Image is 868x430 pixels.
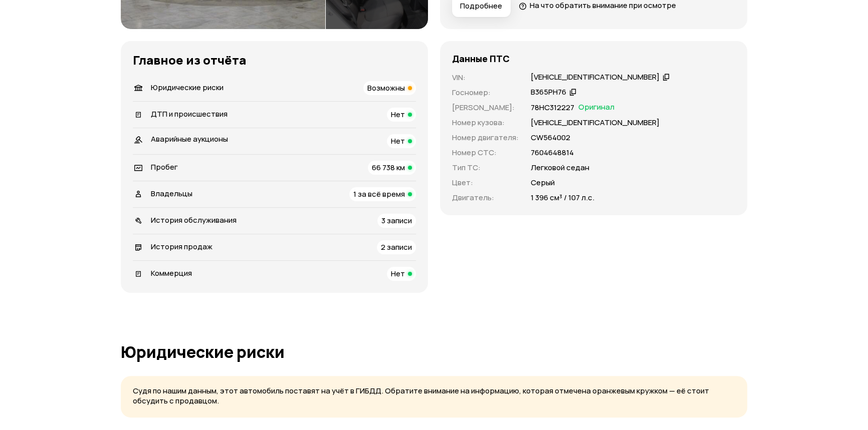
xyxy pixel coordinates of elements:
[151,109,228,119] span: ДТП и происшествия
[372,162,405,173] span: 66 738 км
[452,162,519,173] p: Тип ТС :
[151,268,192,278] span: Коммерция
[391,136,405,146] span: Нет
[133,53,416,67] h3: Главное из отчёта
[151,134,228,144] span: Аварийные аукционы
[452,147,519,158] p: Номер СТС :
[452,102,519,113] p: [PERSON_NAME] :
[452,53,510,64] h4: Данные ПТС
[452,117,519,128] p: Номер кузова :
[353,189,405,199] span: 1 за всё время
[151,241,212,252] span: История продаж
[531,162,589,173] p: Легковой седан
[531,72,660,83] div: [VEHICLE_IDENTIFICATION_NUMBER]
[531,177,555,188] p: Серый
[151,82,224,93] span: Юридические риски
[381,242,412,252] span: 2 записи
[151,188,192,199] span: Владельцы
[531,132,570,143] p: СW564002
[531,87,566,98] div: В365РН76
[578,102,614,113] span: Оригинал
[121,343,747,361] h1: Юридические риски
[452,132,519,143] p: Номер двигателя :
[133,386,735,406] p: Судя по нашим данным, этот автомобиль поставят на учёт в ГИБДД. Обратите внимание на информацию, ...
[531,117,660,128] p: [VEHICLE_IDENTIFICATION_NUMBER]
[381,215,412,226] span: 3 записи
[452,177,519,188] p: Цвет :
[531,102,574,113] p: 78НС312227
[391,109,405,120] span: Нет
[151,162,178,172] span: Пробег
[531,192,594,203] p: 1 396 см³ / 107 л.с.
[391,268,405,279] span: Нет
[452,72,519,83] p: VIN :
[531,147,574,158] p: 7604648814
[151,215,237,225] span: История обслуживания
[367,83,405,93] span: Возможны
[460,1,502,11] span: Подробнее
[452,192,519,203] p: Двигатель :
[452,87,519,98] p: Госномер :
